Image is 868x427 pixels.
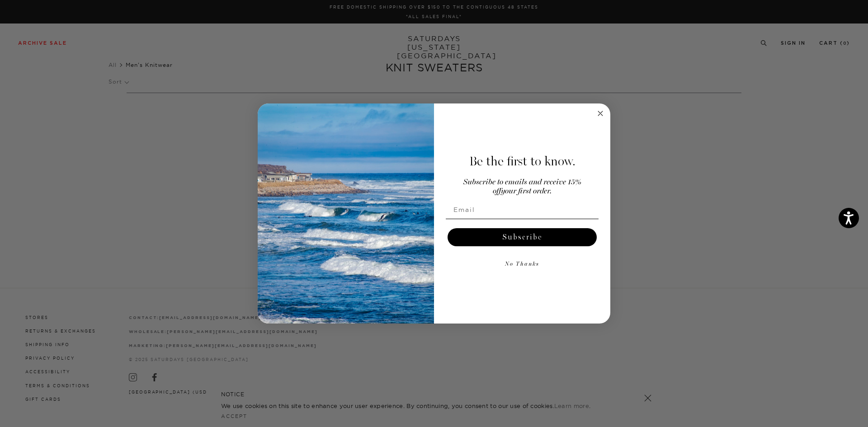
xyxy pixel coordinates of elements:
button: Subscribe [448,228,597,246]
span: Be the first to know. [469,154,576,169]
button: No Thanks [446,255,599,273]
button: Close dialog [595,108,606,119]
img: underline [446,219,599,219]
img: 125c788d-000d-4f3e-b05a-1b92b2a23ec9.jpeg [258,103,434,324]
span: Subscribe to emails and receive 15% [463,178,581,186]
span: your first order. [501,188,552,195]
input: Email [446,201,599,219]
span: off [493,188,501,195]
